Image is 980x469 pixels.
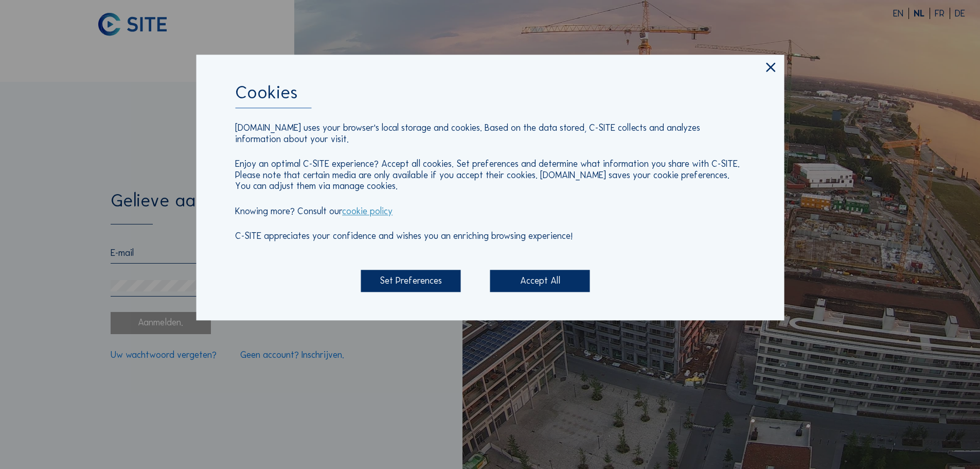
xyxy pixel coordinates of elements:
[235,206,745,217] p: Knowing more? Consult our
[235,123,745,145] p: [DOMAIN_NAME] uses your browser's local storage and cookies. Based on the data stored, C-SITE col...
[235,231,745,242] p: C-SITE appreciates your confidence and wishes you an enriching browsing experience!
[235,159,745,192] p: Enjoy an optimal C-SITE experience? Accept all cookies. Set preferences and determine what inform...
[342,205,393,217] a: cookie policy
[490,270,590,292] div: Accept All
[235,83,745,108] div: Cookies
[361,270,460,292] div: Set Preferences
